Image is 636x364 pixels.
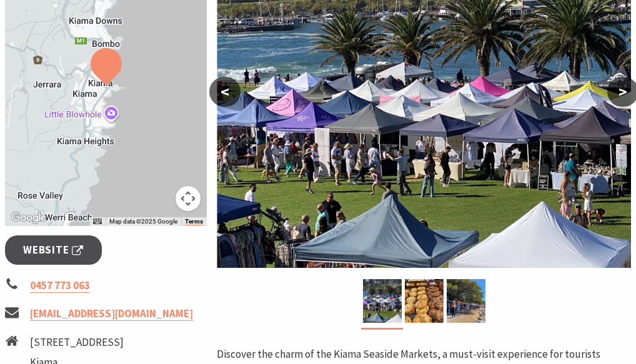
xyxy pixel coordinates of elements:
button: Keyboard shortcuts [93,217,102,226]
li: [STREET_ADDRESS] [30,334,151,351]
img: Market ptoduce [405,279,444,323]
span: Map data ©2025 Google [109,218,177,225]
img: Google [8,210,49,226]
button: Map camera controls [176,186,201,211]
span: Website [23,242,83,258]
a: Website [5,235,102,265]
img: Kiama Seaside Market [363,279,402,323]
a: Click to see this area on Google Maps [8,210,49,226]
a: [EMAIL_ADDRESS][DOMAIN_NAME] [30,307,193,321]
img: market photo [447,279,485,323]
a: 0457 773 063 [30,278,90,293]
a: Terms (opens in new tab) [185,218,203,225]
button: < [209,77,241,107]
